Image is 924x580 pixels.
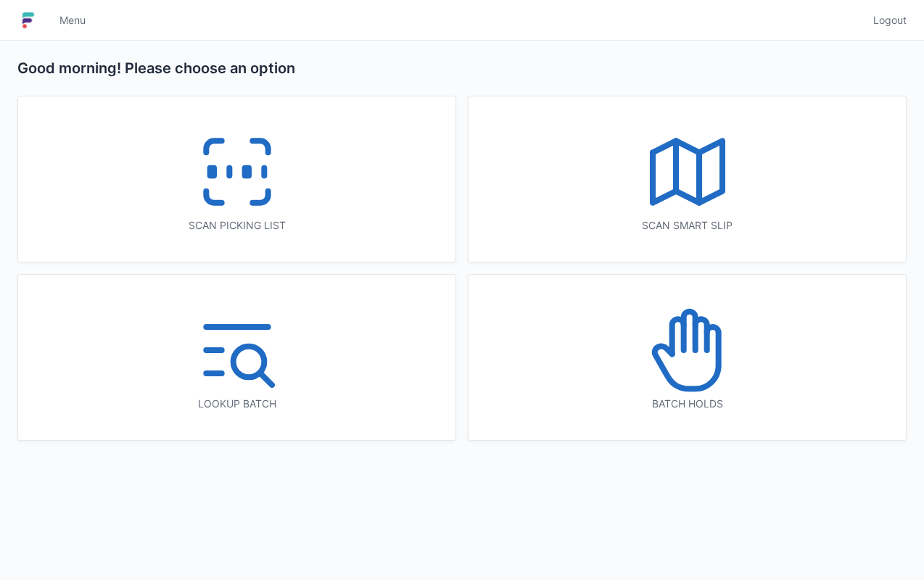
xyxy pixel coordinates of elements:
[59,13,86,28] span: Menu
[498,218,877,233] div: Scan smart slip
[47,218,426,233] div: Scan picking list
[468,96,907,262] a: Scan smart slip
[47,397,426,411] div: Lookup batch
[17,9,39,32] img: logo-small.jpg
[873,13,907,28] span: Logout
[468,274,907,441] a: Batch holds
[17,96,456,262] a: Scan picking list
[17,58,907,78] h2: Good morning! Please choose an option
[498,397,877,411] div: Batch holds
[51,7,94,33] a: Menu
[865,7,907,33] a: Logout
[17,274,456,441] a: Lookup batch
